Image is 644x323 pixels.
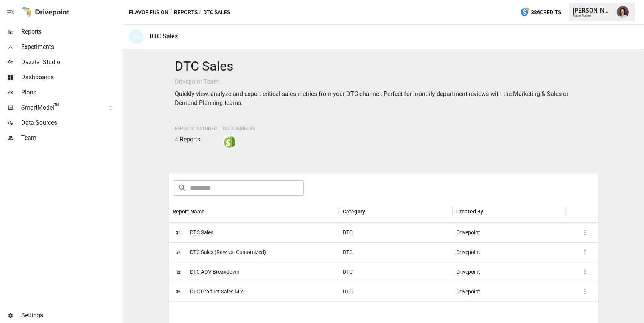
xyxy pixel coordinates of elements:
[173,209,205,215] div: Report Name
[612,2,633,23] button: Franziska Ibscher
[453,282,566,301] div: Drivepoint
[21,27,121,36] span: Reports
[339,242,453,262] div: DTC
[206,206,216,217] button: Sort
[190,262,240,282] span: DTC AOV Breakdown
[366,206,377,217] button: Sort
[129,8,168,17] button: Flavor Fusion
[190,282,243,301] span: DTC Product Sales Mix
[54,102,59,111] span: ™
[170,8,173,17] div: /
[175,58,592,74] h4: DTC Sales
[456,209,484,215] div: Created By
[339,282,453,301] div: DTC
[175,126,217,131] span: Reports Included
[190,243,266,262] span: DTC Sales (Raw vs. Customized)
[173,286,184,297] span: 🛍
[149,33,178,40] div: DTC Sales
[339,223,453,242] div: DTC
[531,8,561,17] span: 386 Credits
[173,266,184,278] span: 🛍
[190,223,213,242] span: DTC Sales
[21,133,121,143] span: Team
[339,262,453,282] div: DTC
[453,242,566,262] div: Drivepoint
[617,6,629,18] img: Franziska Ibscher
[21,58,121,67] span: Dazzler Studio
[21,42,121,52] span: Experiments
[175,89,592,108] p: Quickly view, analyze and export critical sales metrics from your DTC channel. Perfect for monthl...
[173,227,184,238] span: 🛍
[343,209,365,215] div: Category
[224,136,236,148] img: shopify
[21,73,121,82] span: Dashboards
[484,206,495,217] button: Sort
[129,30,143,44] div: 🛍
[573,7,612,14] div: [PERSON_NAME]
[175,77,592,86] p: Drivepoint Team
[173,246,184,258] span: 🛍
[199,8,202,17] div: /
[453,223,566,242] div: Drivepoint
[453,262,566,282] div: Drivepoint
[21,103,100,112] span: SmartModel
[573,14,612,17] div: Flavor Fusion
[223,126,255,131] span: Data Sources
[21,311,121,320] span: Settings
[21,88,121,97] span: Plans
[21,118,121,127] span: Data Sources
[517,5,564,19] button: 386Credits
[175,135,217,144] p: 4 Reports
[174,8,198,17] button: Reports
